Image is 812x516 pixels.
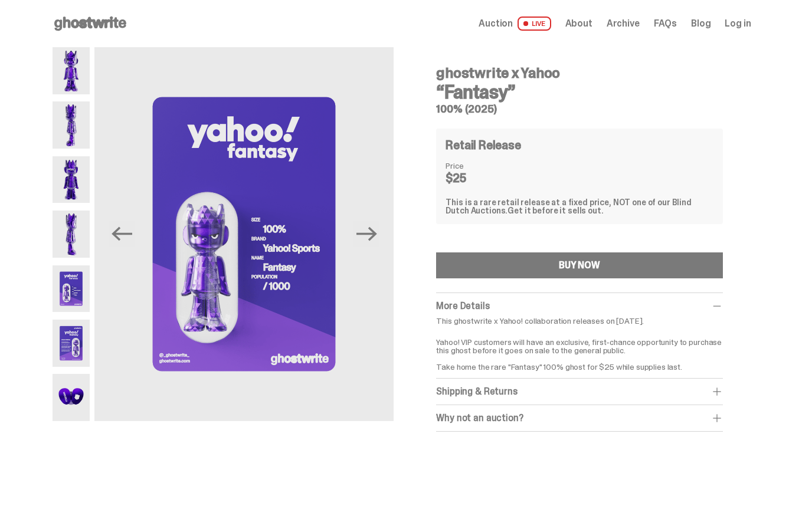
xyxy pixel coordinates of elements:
dt: Price [446,162,505,170]
img: Yahoo-HG---7.png [53,374,90,421]
img: Yahoo-HG---1.png [53,47,90,94]
a: Archive [607,19,640,28]
div: BUY NOW [559,261,600,270]
img: Yahoo-HG---5.png [53,265,90,313]
span: More Details [436,300,489,312]
button: BUY NOW [436,252,722,278]
div: Why not an auction? [436,412,722,424]
p: Yahoo! VIP customers will have an exclusive, first-chance opportunity to purchase this ghost befo... [436,330,722,371]
img: Yahoo-HG---3.png [53,156,90,203]
img: Yahoo-HG---2.png [53,101,90,149]
h3: “Fantasy” [436,83,722,101]
h4: ghostwrite x Yahoo [436,66,722,80]
span: Auction [479,19,513,28]
a: About [565,19,592,28]
button: Next [353,221,379,247]
span: LIVE [518,17,551,31]
div: This is a rare retail release at a fixed price, NOT one of our Blind Dutch Auctions. [446,198,713,215]
img: Yahoo-HG---6.png [53,320,90,367]
img: Yahoo-HG---5.png [94,47,394,421]
h4: Retail Release [446,139,520,151]
button: Previous [109,221,135,247]
h5: 100% (2025) [436,104,722,114]
a: FAQs [654,19,677,28]
div: Shipping & Returns [436,386,722,397]
a: Blog [691,19,711,28]
dd: $25 [446,172,505,184]
span: Get it before it sells out. [508,205,603,216]
p: This ghostwrite x Yahoo! collaboration releases on [DATE]. [436,317,722,325]
img: Yahoo-HG---4.png [53,211,90,258]
a: Log in [725,19,751,28]
a: Auction LIVE [479,17,551,31]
